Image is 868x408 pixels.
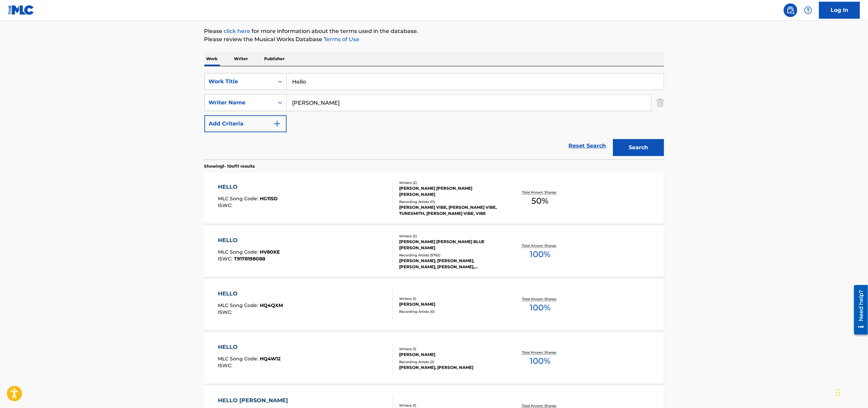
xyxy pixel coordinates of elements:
div: [PERSON_NAME] VIBE, [PERSON_NAME] VIBE, TUNESMITH, [PERSON_NAME] VIBE, VIBE [399,204,502,217]
div: HELLO [218,290,283,298]
a: HELLOMLC Song Code:HG11SDISWC:Writers (2)[PERSON_NAME] [PERSON_NAME] [PERSON_NAME]Recording Artis... [204,173,664,224]
a: click here [224,28,251,34]
div: HELLO [218,343,280,351]
p: Please for more information about the terms used in the database. [204,27,664,35]
img: search [786,6,795,14]
div: Drag [836,382,840,403]
div: Writers ( 2 ) [399,234,502,239]
p: Total Known Shares: [522,243,558,248]
p: Total Known Shares: [522,296,558,302]
a: Log In [819,2,860,19]
p: Work [204,52,220,66]
p: Writer [232,52,250,66]
a: HELLOMLC Song Code:HV80KEISWC:T9178198088Writers (2)[PERSON_NAME] [PERSON_NAME] BLUE [PERSON_NAME... [204,226,664,277]
span: HV80KE [260,249,280,255]
div: Writers ( 2 ) [399,180,502,185]
a: Terms of Use [323,36,360,42]
div: Writers ( 1 ) [399,403,502,408]
div: [PERSON_NAME] [PERSON_NAME] BLUE [PERSON_NAME] [399,239,502,251]
button: Add Criteria [204,115,287,132]
form: Search Form [204,73,664,159]
img: 9d2ae6d4665cec9f34b9.svg [273,120,281,128]
span: T9178198088 [234,256,265,262]
a: HELLOMLC Song Code:HQ4QXMISWC:Writers (1)[PERSON_NAME]Recording Artists (0)Total Known Shares:100% [204,279,664,330]
div: [PERSON_NAME], [PERSON_NAME] [399,364,502,371]
div: Writer Name [209,99,270,107]
img: Delete Criterion [657,94,664,111]
span: HQ4QXM [260,302,283,308]
div: Writers ( 1 ) [399,296,502,301]
span: ISWC : [218,309,234,315]
span: 100 % [530,248,550,260]
p: Publisher [262,52,287,66]
div: Work Title [209,78,270,86]
div: Recording Artists ( 11 ) [399,199,502,204]
span: 100 % [530,302,550,314]
div: [PERSON_NAME] [399,352,502,358]
div: Recording Artists ( 2 ) [399,359,502,364]
span: 100 % [530,355,550,367]
p: Please review the Musical Works Database [204,35,664,44]
span: HQ4W12 [260,356,280,362]
p: Total Known Shares: [522,350,558,355]
div: Help [801,3,815,17]
p: Showing 1 - 10 of 11 results [204,163,255,169]
span: ISWC : [218,202,234,208]
div: HELLO [218,236,280,244]
a: Reset Search [565,138,610,153]
iframe: Chat Widget [834,375,868,408]
div: Writers ( 1 ) [399,346,502,352]
p: Total Known Shares: [522,190,558,195]
span: HG11SD [260,195,278,202]
div: HELLO [PERSON_NAME] [218,396,291,405]
div: [PERSON_NAME] [399,301,502,307]
span: MLC Song Code : [218,249,260,255]
a: HELLOMLC Song Code:HQ4W12ISWC:Writers (1)[PERSON_NAME]Recording Artists (2)[PERSON_NAME], [PERSON... [204,333,664,384]
span: MLC Song Code : [218,195,260,202]
a: Public Search [784,3,797,17]
span: ISWC : [218,256,234,262]
button: Search [613,139,664,156]
div: [PERSON_NAME], [PERSON_NAME], [PERSON_NAME], [PERSON_NAME], [PERSON_NAME], [PERSON_NAME] [399,258,502,270]
img: help [804,6,812,14]
div: HELLO [218,183,278,191]
div: Recording Artists ( 0 ) [399,309,502,314]
span: ISWC : [218,362,234,369]
div: Recording Artists ( 5762 ) [399,253,502,258]
img: MLC Logo [8,5,34,15]
span: 50 % [531,195,548,207]
span: MLC Song Code : [218,302,260,308]
iframe: Resource Center [849,283,868,337]
span: MLC Song Code : [218,356,260,362]
div: [PERSON_NAME] [PERSON_NAME] [PERSON_NAME] [399,185,502,198]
